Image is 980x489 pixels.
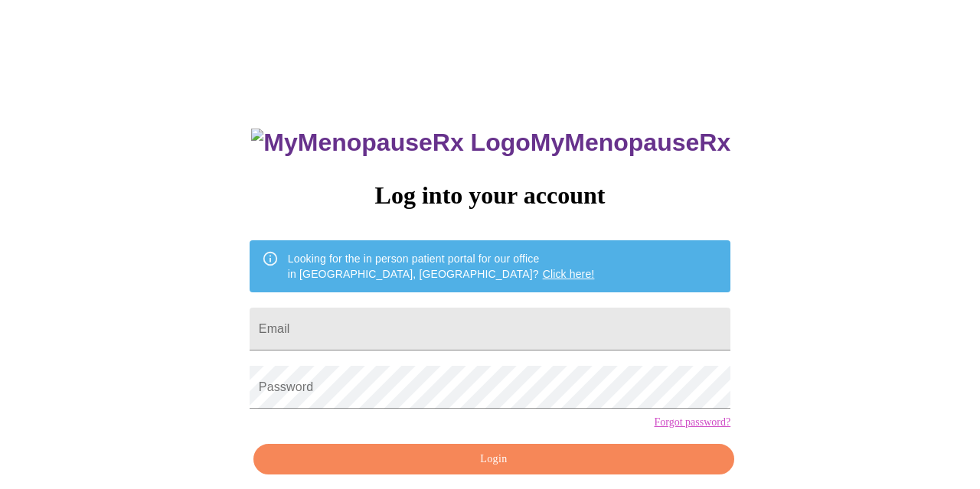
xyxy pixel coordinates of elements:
img: MyMenopauseRx Logo [251,129,530,157]
div: Looking for the in person patient portal for our office in [GEOGRAPHIC_DATA], [GEOGRAPHIC_DATA]? [288,245,595,288]
span: Login [271,450,717,469]
h3: Log into your account [250,181,730,210]
a: Click here! [543,268,595,280]
a: Forgot password? [654,416,730,429]
h3: MyMenopauseRx [251,129,730,157]
button: Login [253,444,734,475]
